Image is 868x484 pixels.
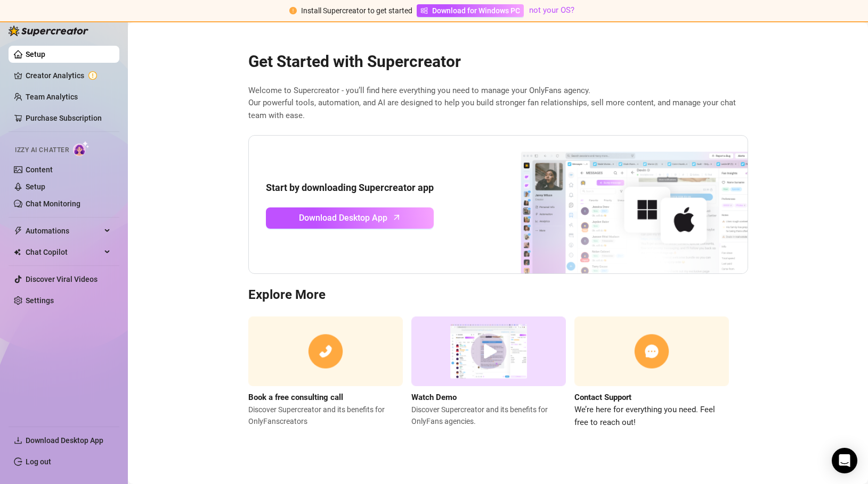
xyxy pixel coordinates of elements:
[432,5,520,16] span: Download for Windows PC
[26,93,78,101] a: Team Analytics
[26,67,111,84] a: Creator Analytics exclamation-circle
[391,211,403,223] span: arrow-up
[26,296,54,305] a: Settings
[248,316,403,386] img: consulting call
[15,145,69,155] span: Izzy AI Chatter
[26,436,103,445] span: Download Desktop App
[574,316,729,386] img: contact support
[14,227,22,235] span: thunderbolt
[411,316,566,429] a: Watch DemoDiscover Supercreator and its benefits for OnlyFans agencies.
[248,52,748,72] h2: Get Started with Supercreator
[26,50,45,59] a: Setup
[248,287,748,304] h3: Explore More
[832,448,857,473] div: Open Intercom Messenger
[14,248,21,256] img: Chat Copilot
[289,7,297,14] span: exclamation-circle
[26,222,101,239] span: Automations
[248,393,343,402] strong: Book a free consulting call
[266,182,434,193] strong: Start by downloading Supercreator app
[299,211,387,224] span: Download Desktop App
[301,6,412,15] span: Install Supercreator to get started
[26,199,80,208] a: Chat Monitoring
[411,316,566,386] img: supercreator demo
[9,26,88,36] img: logo-BBDzfeDw.svg
[26,275,98,283] a: Discover Viral Videos
[420,7,428,14] span: windows
[266,207,434,229] a: Download Desktop Apparrow-up
[574,404,729,429] span: We’re here for everything you need. Feel free to reach out!
[411,404,566,427] span: Discover Supercreator and its benefits for OnlyFans agencies.
[248,85,748,122] span: Welcome to Supercreator - you’ll find here everything you need to manage your OnlyFans agency. Ou...
[14,436,22,445] span: download
[26,244,101,261] span: Chat Copilot
[26,182,45,191] a: Setup
[529,5,574,15] a: not your OS?
[248,316,403,429] a: Book a free consulting callDiscover Supercreator and its benefits for OnlyFanscreators
[26,457,51,466] a: Log out
[248,404,403,427] span: Discover Supercreator and its benefits for OnlyFans creators
[73,141,90,156] img: AI Chatter
[26,110,111,127] a: Purchase Subscription
[574,393,631,402] strong: Contact Support
[481,136,748,274] img: download app
[411,393,457,402] strong: Watch Demo
[417,4,524,17] a: Download for Windows PC
[26,165,53,174] a: Content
